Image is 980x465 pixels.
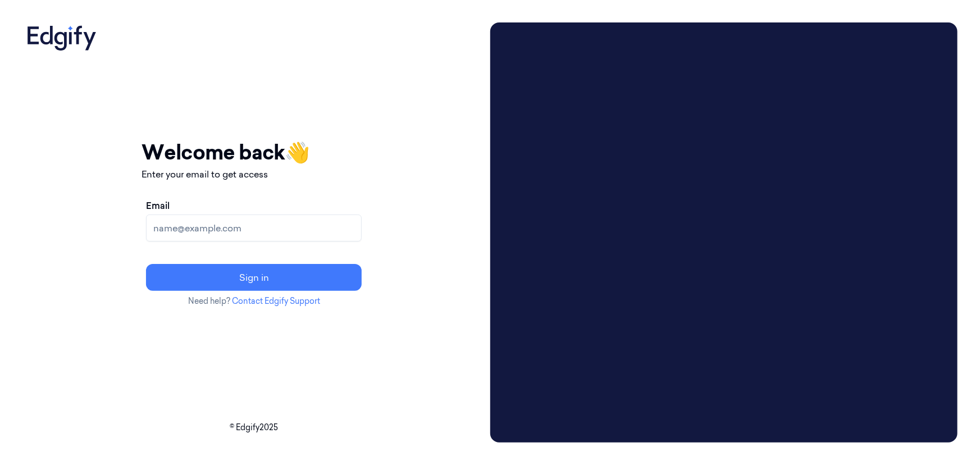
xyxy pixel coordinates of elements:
[146,264,362,291] button: Sign in
[142,167,366,181] p: Enter your email to get access
[142,137,366,167] h1: Welcome back 👋
[232,296,320,306] a: Contact Edgify Support
[22,422,486,434] p: © Edgify 2025
[142,295,366,307] p: Need help?
[146,215,362,241] input: name@example.com
[146,199,170,212] label: Email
